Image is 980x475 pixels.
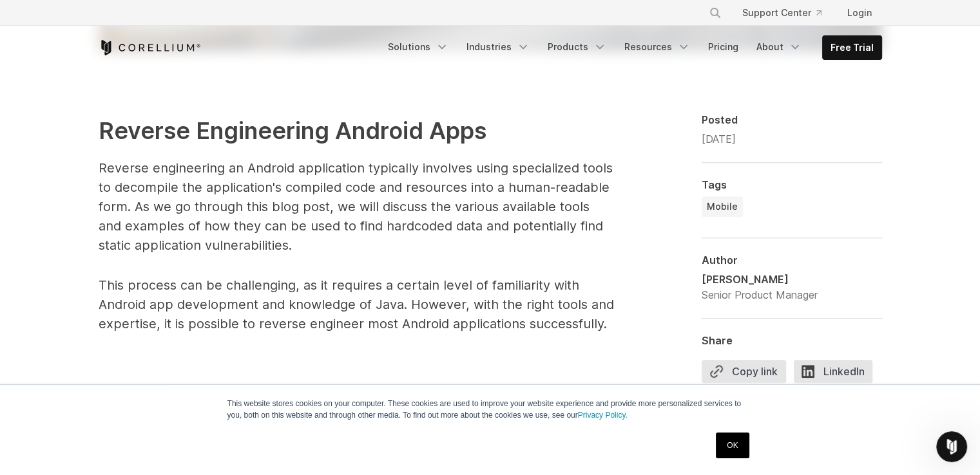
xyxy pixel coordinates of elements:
p: Reverse engineering an Android application typically involves using specialized tools to decompil... [99,158,614,255]
div: Tags [702,178,882,191]
a: Corellium Home [99,40,201,55]
span: [DATE] [702,133,736,145]
p: This process can be challenging, as it requires a certain level of familiarity with Android app d... [99,275,614,333]
a: Products [540,35,614,59]
strong: Reverse Engineering Android Apps [99,116,486,145]
a: LinkedIn [794,360,880,388]
span: Mobile [707,200,738,213]
div: Author [702,254,882,266]
button: Copy link [702,360,786,383]
div: Senior Product Manager [702,287,818,303]
span: LinkedIn [794,360,872,383]
a: Support Center [732,1,832,24]
a: Mobile [702,196,743,217]
a: OK [716,433,749,458]
iframe: Intercom live chat [936,431,967,462]
a: Solutions [380,35,456,59]
button: Search [704,1,727,24]
a: About [749,35,809,59]
a: Industries [459,35,537,59]
a: Pricing [700,35,746,59]
div: Posted [702,113,882,126]
a: Login [837,1,882,24]
a: Free Trial [823,36,881,59]
div: Share [702,334,882,347]
div: [PERSON_NAME] [702,272,818,287]
a: Resources [617,35,698,59]
div: Navigation Menu [693,1,882,24]
div: Navigation Menu [380,35,882,60]
a: Privacy Policy. [578,411,628,420]
p: This website stores cookies on your computer. These cookies are used to improve your website expe... [227,398,753,421]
